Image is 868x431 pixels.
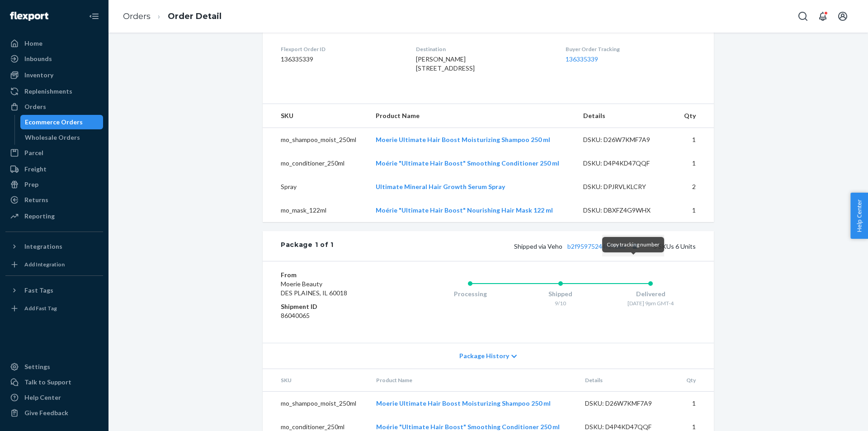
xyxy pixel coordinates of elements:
th: Product Name [369,369,578,392]
div: Reporting [24,212,55,221]
button: Integrations [5,239,103,254]
button: Give Feedback [5,406,103,420]
button: Fast Tags [5,283,103,298]
dt: Shipment ID [281,302,389,311]
img: Flexport logo [10,12,48,21]
a: Moérie "Ultimate Hair Boost" Smoothing Conditioner 250 ml [376,423,560,431]
button: Open Search Box [794,7,812,25]
a: Help Center [5,390,103,405]
a: Inventory [5,68,103,82]
div: Home [24,39,42,48]
dd: 86040065 [281,311,389,320]
dt: From [281,270,389,279]
button: Close Navigation [85,7,103,25]
div: Delivered [605,289,696,298]
a: Home [5,36,103,51]
td: 1 [675,199,714,222]
th: Details [576,104,675,128]
a: 136335339 [566,55,598,63]
div: Freight [24,165,47,174]
div: Processing [425,289,515,298]
td: 1 [677,392,714,416]
ol: breadcrumbs [116,3,229,30]
a: Add Integration [5,257,103,272]
td: mo_mask_122ml [263,199,368,222]
div: Help Center [24,393,61,402]
div: Ecommerce Orders [25,118,83,127]
span: Copy tracking number [607,241,660,248]
a: Add Fast Tag [5,301,103,316]
th: Qty [675,104,714,128]
button: Help Center [850,193,868,239]
th: Qty [677,369,714,392]
a: Freight [5,162,103,176]
a: Wholesale Orders [20,130,104,145]
div: Wholesale Orders [25,133,80,142]
th: SKU [263,369,369,392]
a: Moérie "Ultimate Hair Boost" Smoothing Conditioner 250 ml [376,159,559,167]
th: SKU [263,104,368,128]
div: Inbounds [24,54,52,63]
div: Add Integration [24,260,65,268]
a: Inbounds [5,52,103,66]
a: Reporting [5,209,103,223]
th: Product Name [368,104,576,128]
span: [PERSON_NAME] [STREET_ADDRESS] [416,55,475,72]
div: Shipped [515,289,606,298]
div: Give Feedback [24,408,68,417]
a: Settings [5,360,103,374]
div: Talk to Support [24,378,71,387]
td: 1 [675,128,714,152]
div: Parcel [24,148,43,157]
button: Open account menu [834,7,852,25]
a: Prep [5,177,103,192]
dt: Flexport Order ID [281,45,401,53]
a: Moerie Ultimate Hair Boost Moisturizing Shampoo 250 ml [376,136,550,143]
a: Ecommerce Orders [20,115,104,129]
div: 5 SKUs 6 Units [334,240,696,252]
div: 9/10 [515,299,606,307]
a: Order Detail [168,11,222,21]
div: Settings [24,362,50,371]
div: Package 1 of 1 [281,240,334,252]
div: DSKU: D4P4KD47QQF [583,159,668,168]
span: Moerie Beauty DES PLAINES, IL 60018 [281,280,347,297]
a: Parcel [5,146,103,160]
td: 1 [675,152,714,175]
div: [DATE] 9pm GMT-4 [605,299,696,307]
a: b2f95975244f29aba [567,242,625,250]
a: Talk to Support [5,375,103,389]
div: Orders [24,102,46,111]
div: Fast Tags [24,286,53,295]
a: Orders [5,99,103,114]
td: mo_shampoo_moist_250ml [263,128,368,152]
td: mo_conditioner_250ml [263,152,368,175]
div: Add Fast Tag [24,304,57,312]
dd: 136335339 [281,55,401,64]
div: DSKU: D26W7KMF7A9 [585,399,670,408]
div: DSKU: DPJRVLKLCRY [583,182,668,191]
div: Returns [24,195,48,204]
td: 2 [675,175,714,199]
a: Ultimate Mineral Hair Growth Serum Spray [376,183,505,190]
button: Open notifications [814,7,832,25]
div: Replenishments [24,87,72,96]
dt: Buyer Order Tracking [566,45,696,53]
a: Moerie Ultimate Hair Boost Moisturizing Shampoo 250 ml [376,399,551,407]
div: DSKU: DBXFZ4G9WHX [583,206,668,215]
dt: Destination [416,45,551,53]
span: Package History [459,351,509,360]
td: Spray [263,175,368,199]
div: Prep [24,180,38,189]
div: Inventory [24,71,53,80]
div: DSKU: D26W7KMF7A9 [583,135,668,144]
td: mo_shampoo_moist_250ml [263,392,369,416]
div: Integrations [24,242,62,251]
th: Details [578,369,677,392]
a: Replenishments [5,84,103,99]
a: Orders [123,11,151,21]
span: Shipped via Veho [514,242,641,250]
a: Returns [5,193,103,207]
a: Moérie "Ultimate Hair Boost" Nourishing Hair Mask 122 ml [376,206,553,214]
